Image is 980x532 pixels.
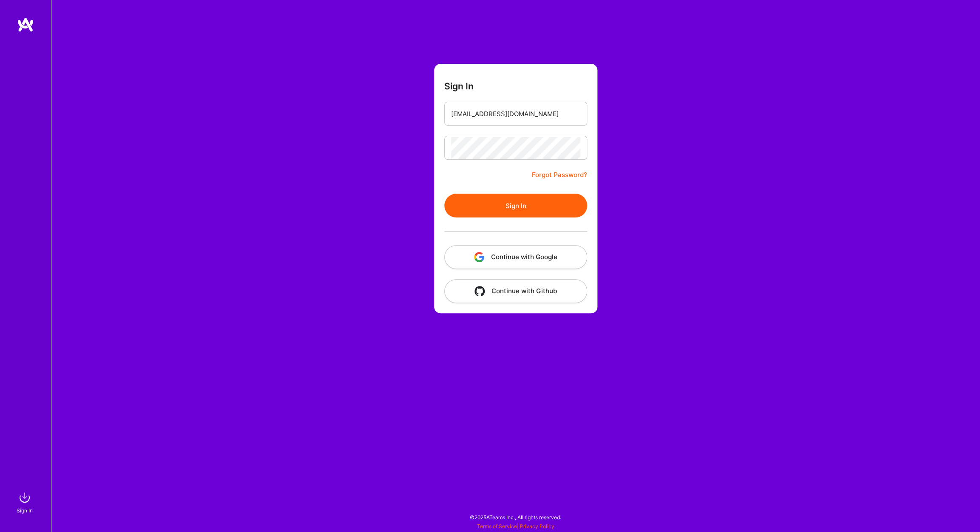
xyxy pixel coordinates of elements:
img: icon [474,252,484,262]
img: sign in [16,489,33,506]
button: Sign In [444,194,587,217]
a: Privacy Policy [520,523,554,529]
h3: Sign In [444,81,474,92]
div: © 2025 ATeams Inc., All rights reserved. [51,506,980,528]
img: icon [474,286,485,296]
a: sign inSign In [18,489,33,515]
span: | [477,523,554,529]
a: Terms of Service [477,523,517,529]
a: Forgot Password? [532,170,587,180]
div: Sign In [17,506,33,515]
button: Continue with Github [444,279,587,303]
input: Email... [451,103,580,125]
button: Continue with Google [444,245,587,269]
img: logo [17,17,34,32]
